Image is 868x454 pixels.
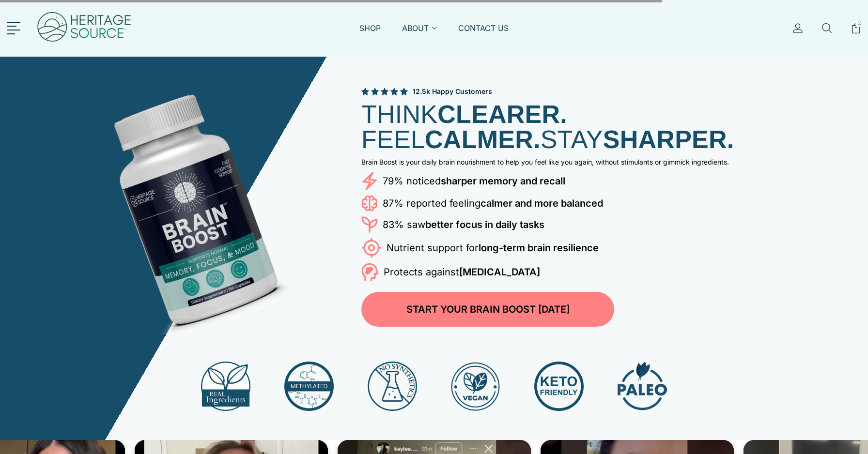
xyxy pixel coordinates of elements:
span: 12.5k Happy Customers [413,87,492,96]
img: No Synthetics [368,362,417,411]
strong: long-term brain resilience [479,242,599,254]
a: 2 [851,23,861,45]
p: 79% noticed [383,173,565,189]
a: SHOP [359,23,381,45]
p: 83% saw [383,217,544,232]
a: ABOUT [402,23,437,45]
img: Keto Friendly [534,362,584,411]
img: Paleo Friendly [618,362,667,411]
h1: THINK FEEL STAY [361,102,797,152]
strong: CLEARER. [437,100,567,128]
img: Methylated Vitamin Bs [284,362,334,411]
strong: CALMER. [425,125,541,153]
span: 2 [855,19,864,27]
p: Protects against [384,264,540,280]
strong: [MEDICAL_DATA] [459,266,540,278]
p: Brain Boost is your daily brain nourishment to help you feel like you again, without stimulants o... [361,158,797,166]
img: Heritage Source [36,5,133,52]
strong: sharper memory and recall [441,175,565,187]
img: Real Ingredients [201,362,250,411]
img: Vegan [451,362,500,411]
img: Brain Boost Bottle [51,66,332,347]
a: CONTACT US [458,23,509,45]
strong: better focus in daily tasks [425,219,544,230]
p: Nutrient support for [387,240,599,256]
a: START YOUR BRAIN BOOST [DATE] [361,292,614,327]
strong: calmer and more balanced [480,197,603,209]
strong: SHARPER. [603,125,734,153]
p: 87% reported feeling [383,196,603,211]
